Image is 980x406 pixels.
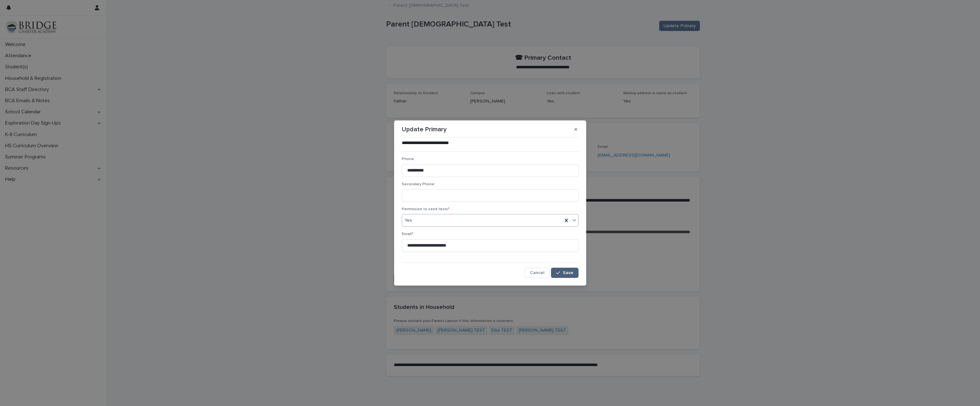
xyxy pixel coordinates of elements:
[563,271,573,275] span: Save
[530,271,544,275] span: Cancel
[551,268,578,278] button: Save
[402,232,413,236] span: Email
[524,268,550,278] button: Cancel
[402,157,414,161] span: Phone
[402,207,450,211] span: Permission to send texts
[405,217,412,224] span: Yes
[402,126,447,133] p: Update Primary
[402,182,434,186] span: Secondary Phone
